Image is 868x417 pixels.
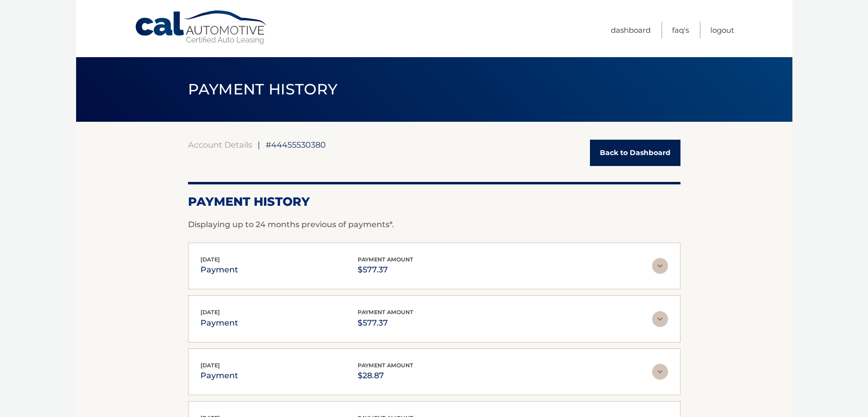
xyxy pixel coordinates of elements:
[358,369,413,383] p: $28.87
[200,316,238,330] p: payment
[590,140,680,166] a: Back to Dashboard
[188,194,680,209] h2: Payment History
[200,362,220,369] span: [DATE]
[200,309,220,316] span: [DATE]
[358,309,413,316] span: payment amount
[358,316,413,330] p: $577.37
[188,219,680,231] p: Displaying up to 24 months previous of payments*.
[652,364,668,380] img: accordion-rest.svg
[710,22,734,38] a: Logout
[134,10,269,45] a: Cal Automotive
[358,362,413,369] span: payment amount
[200,369,238,383] p: payment
[188,140,252,150] a: Account Details
[652,258,668,274] img: accordion-rest.svg
[672,22,689,38] a: FAQ's
[611,22,651,38] a: Dashboard
[200,256,220,263] span: [DATE]
[188,80,338,98] span: PAYMENT HISTORY
[266,140,326,150] span: #44455530380
[200,263,238,277] p: payment
[258,140,260,150] span: |
[358,263,413,277] p: $577.37
[358,256,413,263] span: payment amount
[652,311,668,327] img: accordion-rest.svg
